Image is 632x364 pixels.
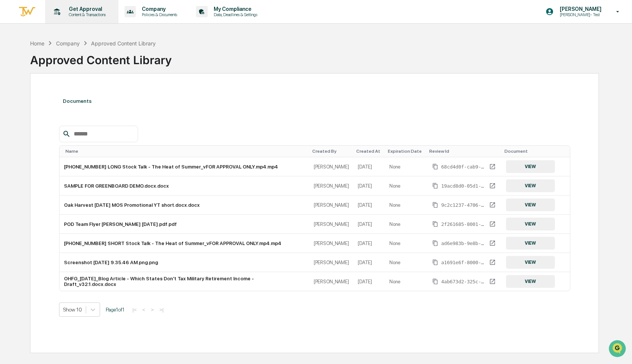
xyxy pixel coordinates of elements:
iframe: Open customer support [608,339,628,359]
p: Data, Deadlines & Settings [208,12,261,17]
button: > [149,307,156,313]
td: [PERSON_NAME] [309,176,354,196]
button: >| [157,307,166,313]
a: View Review [488,239,497,248]
p: Company [136,6,181,12]
div: Approved Content Library [30,47,599,67]
td: [PHONE_NUMBER] LONG Stock Talk - The Heat of Summer_vFOR APPROVAL ONLY.mp4.mp4 [59,157,309,176]
td: [PHONE_NUMBER] SHORT Stock Talk - The Heat of Summer_vFOR APPROVAL ONLY.mp4.mp4 [59,234,309,253]
img: 1746055101610-c473b297-6a78-478c-a979-82029cc54cd1 [8,57,21,71]
button: Copy Id [431,258,440,267]
td: [DATE] [353,215,385,234]
td: [PERSON_NAME] [309,196,354,215]
td: [DATE] [353,196,385,215]
td: SAMPLE FOR GREENBOARD DEMO.docx.docx [59,176,309,196]
td: [PERSON_NAME] [309,215,354,234]
span: 9c2c1237-4706-4d24-a967-d27706d6eb29 [441,202,486,208]
p: Get Approval [63,6,109,12]
td: None [385,215,426,234]
div: Documents [59,90,570,111]
div: Toggle SortBy [504,149,556,154]
button: VIEW [506,237,555,250]
td: [PERSON_NAME] [309,157,354,176]
a: Powered byPylon [53,127,91,133]
a: View Review [488,162,497,171]
span: ad6e983b-9e8b-43a2-aab0-39fa7e2ec47c [441,241,486,247]
td: None [385,272,426,291]
a: View Review [488,258,497,267]
td: None [385,196,426,215]
a: 🗄️Attestations [52,92,96,105]
td: [DATE] [353,272,385,291]
p: [PERSON_NAME]- Test [554,12,605,17]
td: OHFG_[DATE]_Blog Article - Which States Don't Tax Military Retirement Income - Draft_v32.1.docx.docx [59,272,309,291]
button: Copy Id [431,277,440,286]
td: None [385,234,426,253]
p: [PERSON_NAME] [554,6,605,12]
a: View Review [488,220,497,229]
div: Start new chat [26,57,123,65]
div: 🗄️ [55,95,61,101]
span: 2f261685-8001-462c-ad73-b2ae62000207 [441,221,486,227]
div: Toggle SortBy [429,149,498,154]
td: None [385,157,426,176]
a: View Review [488,181,497,190]
td: Screenshot [DATE] 9.35.46 AM.png.png [59,253,309,272]
img: logo [18,6,36,18]
div: Toggle SortBy [356,149,382,154]
button: Copy Id [431,181,440,190]
div: We're available if you need us! [26,65,95,71]
div: Home [30,40,44,47]
span: 19acd8d0-05d1-46c9-9cd1-2a3e62989cde [441,183,486,189]
a: View Review [488,277,497,286]
button: Copy Id [431,162,440,171]
p: Content & Transactions [63,12,109,17]
span: Attestations [62,95,93,102]
div: 🖐️ [8,95,14,101]
div: Toggle SortBy [312,149,351,154]
span: Pylon [75,127,91,133]
div: Approved Content Library [91,40,156,47]
button: VIEW [506,179,555,192]
span: Preclearance [15,95,49,102]
td: [PERSON_NAME] [309,234,354,253]
div: Toggle SortBy [565,149,567,154]
div: 🔎 [8,110,14,116]
span: 4ab673d2-325c-4e3c-944e-3d6d8d4a1865 [441,279,486,285]
div: Toggle SortBy [65,149,306,154]
span: Page 1 of 1 [106,307,125,313]
p: My Compliance [208,6,261,12]
button: |< [130,307,139,313]
td: [PERSON_NAME] [309,253,354,272]
a: 🔎Data Lookup [5,106,50,119]
td: [DATE] [353,234,385,253]
p: How can we help? [8,16,137,28]
a: View Review [488,200,497,209]
button: VIEW [506,275,555,288]
p: Policies & Documents [136,12,181,17]
button: VIEW [506,256,555,269]
button: Copy Id [431,239,440,248]
a: 🖐️Preclearance [5,92,52,105]
td: [PERSON_NAME] [309,272,354,291]
button: < [140,307,147,313]
td: [DATE] [353,253,385,272]
td: None [385,176,426,196]
td: [DATE] [353,157,385,176]
td: Oak Harvest [DATE] MOS Promotional YT short.docx.docx [59,196,309,215]
td: [DATE] [353,176,385,196]
button: Copy Id [431,200,440,209]
button: VIEW [506,160,555,173]
td: POD Team Flyer [PERSON_NAME] [DATE].pdf.pdf [59,215,309,234]
div: Company [56,40,80,47]
span: 68cd4d0f-cab9-40bb-b5c7-a9b5a8a29f67 [441,164,486,170]
button: VIEW [506,218,555,230]
div: Toggle SortBy [388,149,423,154]
td: None [385,253,426,272]
button: VIEW [506,199,555,211]
span: a1691e6f-8000-4ec1-a931-97d4dfe9c7f4 [441,260,486,266]
span: Data Lookup [15,109,47,116]
button: Start new chat [128,60,137,69]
